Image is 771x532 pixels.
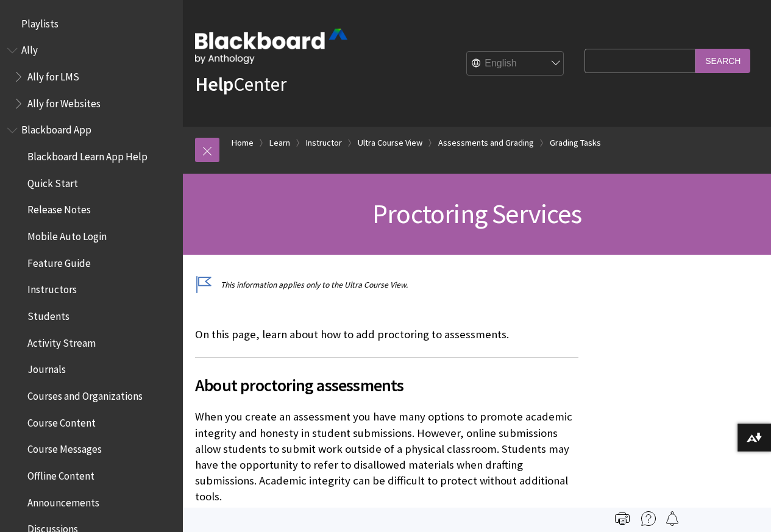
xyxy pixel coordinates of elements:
[467,52,564,76] select: Site Language Selector
[306,135,342,151] a: Instructor
[21,13,59,30] span: Playlists
[695,49,750,73] input: Search
[27,386,143,402] span: Courses and Organizations
[550,135,601,151] a: Grading Tasks
[27,253,91,269] span: Feature Guide
[27,413,96,429] span: Course Content
[195,372,578,398] span: About proctoring assessments
[372,197,581,230] span: Proctoring Services
[21,40,38,57] span: Ally
[232,135,254,151] a: Home
[27,492,99,509] span: Announcements
[27,146,147,163] span: Blackboard Learn App Help
[27,466,94,482] span: Offline Content
[665,511,680,526] img: Follow this page
[269,135,290,151] a: Learn
[27,200,91,216] span: Release Notes
[27,360,66,376] span: Journals
[195,72,233,96] strong: Help
[195,29,347,64] img: Blackboard by Anthology
[27,439,102,456] span: Course Messages
[27,333,96,349] span: Activity Stream
[358,135,422,151] a: Ultra Course View
[27,66,79,83] span: Ally for LMS
[7,40,176,114] nav: Book outline for Anthology Ally Help
[195,409,578,505] p: When you create an assessment you have many options to promote academic integrity and honesty in ...
[27,280,77,296] span: Instructors
[21,120,91,137] span: Blackboard App
[27,226,107,243] span: Mobile Auto Login
[195,279,578,291] p: This information applies only to the Ultra Course View.
[641,511,656,526] img: More help
[615,511,630,526] img: Print
[27,173,78,190] span: Quick Start
[7,13,176,34] nav: Book outline for Playlists
[27,93,101,110] span: Ally for Websites
[195,327,578,342] p: On this page, learn about how to add proctoring to assessments.
[27,306,69,322] span: Students
[438,135,534,151] a: Assessments and Grading
[195,72,286,96] a: HelpCenter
